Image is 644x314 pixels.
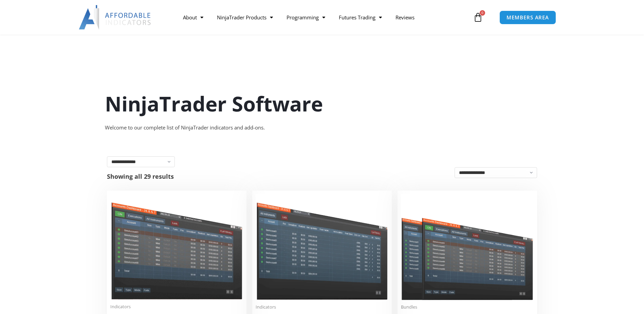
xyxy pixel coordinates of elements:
a: 0 [463,7,493,27]
span: Indicators [110,304,243,310]
iframe: Intercom live chat [621,291,637,307]
nav: Menu [176,10,472,25]
img: Accounts Dashboard Suite [401,194,534,300]
span: 0 [480,10,485,16]
h1: NinjaTrader Software [105,89,539,118]
a: NinjaTrader Products [210,10,280,25]
span: Indicators [256,304,388,310]
select: Shop order [455,167,537,178]
span: MEMBERS AREA [507,15,549,20]
img: LogoAI | Affordable Indicators – NinjaTrader [79,5,152,30]
p: Showing all 29 results [107,173,174,179]
img: Account Risk Manager [256,194,388,300]
div: Welcome to our complete list of NinjaTrader indicators and add-ons. [105,123,539,133]
img: Duplicate Account Actions [110,194,243,300]
a: Futures Trading [332,10,389,25]
a: Programming [280,10,332,25]
span: Bundles [401,304,534,310]
a: About [176,10,210,25]
a: MEMBERS AREA [499,11,556,24]
a: Reviews [389,10,421,25]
